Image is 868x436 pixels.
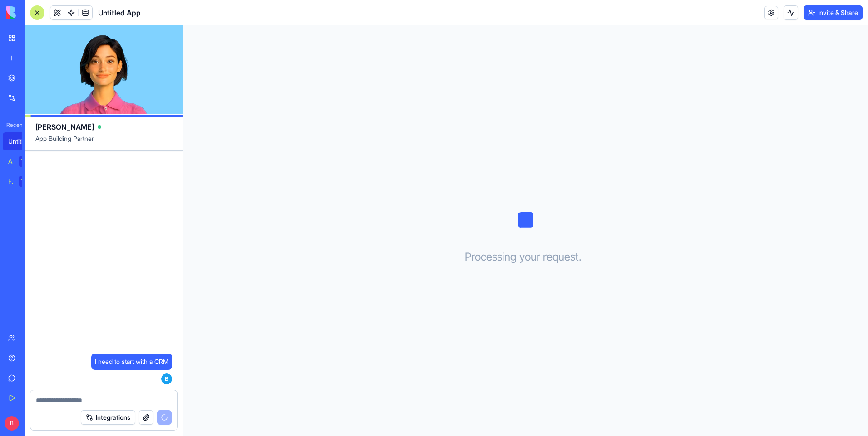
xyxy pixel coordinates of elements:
[3,172,39,190] a: Feedback FormTRY
[804,5,863,20] button: Invite & Share
[5,416,19,431] span: B
[6,6,63,19] img: logo
[579,250,582,264] span: .
[8,157,13,166] div: AI Logo Generator
[3,121,22,129] span: Recent
[19,176,34,187] div: TRY
[35,121,94,132] span: [PERSON_NAME]
[3,132,39,150] a: Untitled App
[35,134,172,150] span: App Building Partner
[465,250,587,264] h3: Processing your request
[8,137,34,146] div: Untitled App
[98,7,141,18] span: Untitled App
[161,373,172,384] span: B
[81,410,135,425] button: Integrations
[8,177,13,186] div: Feedback Form
[19,156,34,167] div: TRY
[95,357,168,366] span: I need to start with a CRM
[3,152,39,170] a: AI Logo GeneratorTRY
